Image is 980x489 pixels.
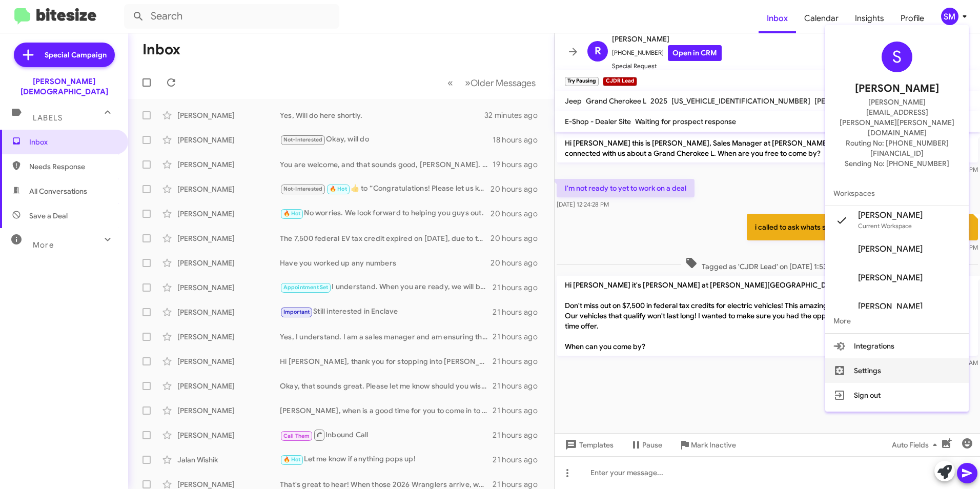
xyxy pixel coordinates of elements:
span: More [825,309,969,333]
span: Sending No: [PHONE_NUMBER] [845,158,949,169]
button: Settings [825,358,969,383]
span: Routing No: [PHONE_NUMBER][FINANCIAL_ID] [838,138,956,158]
button: Integrations [825,334,969,358]
div: S [882,42,912,72]
span: [PERSON_NAME][EMAIL_ADDRESS][PERSON_NAME][PERSON_NAME][DOMAIN_NAME] [838,97,956,138]
span: [PERSON_NAME] [858,244,923,254]
span: [PERSON_NAME] [858,301,923,312]
span: Current Workspace [858,222,912,230]
span: [PERSON_NAME] [855,80,939,97]
span: [PERSON_NAME] [858,273,923,283]
button: Sign out [825,383,969,407]
span: Workspaces [825,181,969,206]
span: [PERSON_NAME] [858,210,923,220]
